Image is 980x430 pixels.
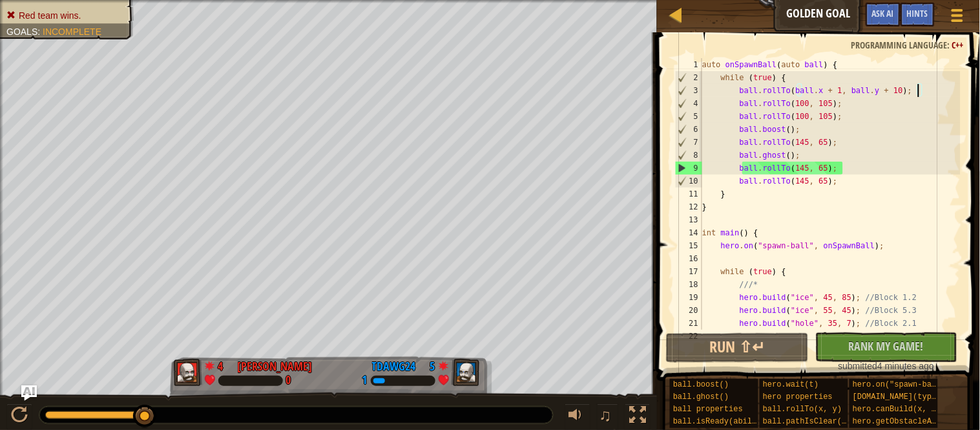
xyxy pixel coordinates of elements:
[839,361,878,371] span: submitted
[763,405,842,414] span: ball.rollTo(x, y)
[675,200,702,213] div: 12
[238,358,313,375] div: [PERSON_NAME]
[673,417,771,426] span: ball.isReady(ability)
[675,330,702,343] div: 22
[6,9,124,22] li: Red team wins.
[597,403,619,430] button: ♫
[822,360,952,372] div: 4 minutes ago
[851,39,948,51] span: Programming language
[565,403,590,430] button: Adjust volume
[675,265,702,278] div: 17
[676,71,702,84] div: 2
[451,359,479,386] img: thang_avatar_frame.png
[853,392,969,402] span: [DOMAIN_NAME](type, x, y)
[853,380,964,389] span: hero.on("spawn-ball", f)
[676,136,702,149] div: 7
[673,392,729,402] span: ball.ghost()
[675,226,702,239] div: 14
[174,359,202,386] img: thang_avatar_frame.png
[37,27,43,37] span: :
[907,7,928,19] span: Hints
[372,358,416,375] div: TDawg24
[362,375,368,387] div: 1
[676,84,702,97] div: 3
[675,291,702,304] div: 19
[19,10,81,21] span: Red team wins.
[948,39,952,51] span: :
[941,3,974,33] button: Show game menu
[815,332,958,362] button: Rank My Game!
[853,417,964,426] span: hero.getObstacleAt(x, y)
[675,252,702,265] div: 16
[676,123,702,136] div: 6
[763,417,865,426] span: ball.pathIsClear(x, y)
[218,358,231,370] div: 4
[675,213,702,226] div: 13
[673,405,743,414] span: ball properties
[676,97,702,110] div: 4
[666,333,809,363] button: Run ⇧↵
[763,380,818,389] span: hero.wait(t)
[422,358,435,370] div: 5
[675,239,702,252] div: 15
[43,27,101,37] span: Incomplete
[21,385,37,401] button: Ask AI
[675,304,702,317] div: 20
[6,27,37,37] span: Goals
[866,3,901,27] button: Ask AI
[6,403,32,430] button: Ctrl + P: Play
[676,149,702,162] div: 8
[675,58,702,71] div: 1
[286,375,291,387] div: 0
[599,405,612,425] span: ♫
[675,188,702,200] div: 11
[676,162,702,175] div: 9
[675,317,702,330] div: 21
[673,380,729,389] span: ball.boost()
[675,278,702,291] div: 18
[952,39,964,51] span: C++
[676,175,702,188] div: 10
[625,403,651,430] button: Toggle fullscreen
[872,7,894,19] span: Ask AI
[853,405,941,414] span: hero.canBuild(x, y)
[763,392,833,402] span: hero properties
[676,110,702,123] div: 5
[849,338,924,354] span: Rank My Game!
